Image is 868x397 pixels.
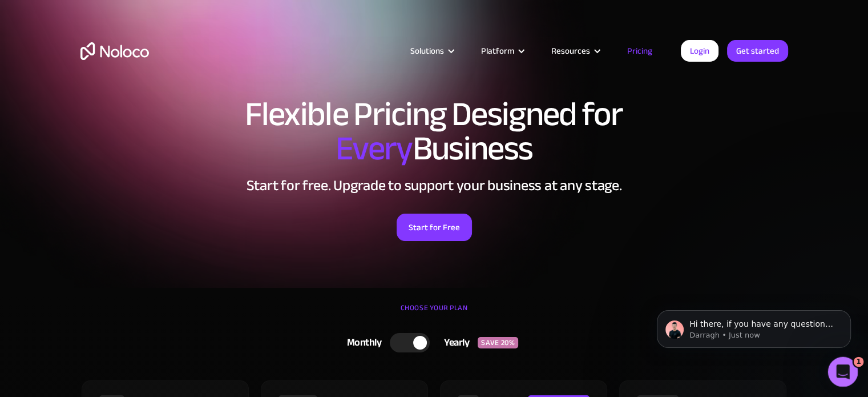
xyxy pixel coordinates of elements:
h2: Start for free. Upgrade to support your business at any stage. [80,177,788,194]
div: Resources [551,43,590,58]
span: 1 [854,357,864,367]
div: Platform [481,43,514,58]
div: Monthly [333,334,390,351]
iframe: Intercom notifications message [640,286,868,366]
div: Platform [467,43,537,58]
div: CHOOSE YOUR PLAN [80,299,788,328]
h1: Flexible Pricing Designed for Business [80,97,788,166]
div: SAVE 20% [478,337,518,348]
a: home [80,42,149,60]
a: Pricing [613,43,667,58]
a: Get started [727,40,788,62]
div: Yearly [430,334,478,351]
a: Login [681,40,718,62]
div: Resources [537,43,613,58]
iframe: Intercom live chat [828,357,858,387]
span: Every [336,117,413,181]
a: Start for Free [397,214,472,241]
div: Solutions [396,43,467,58]
div: Solutions [410,43,444,58]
